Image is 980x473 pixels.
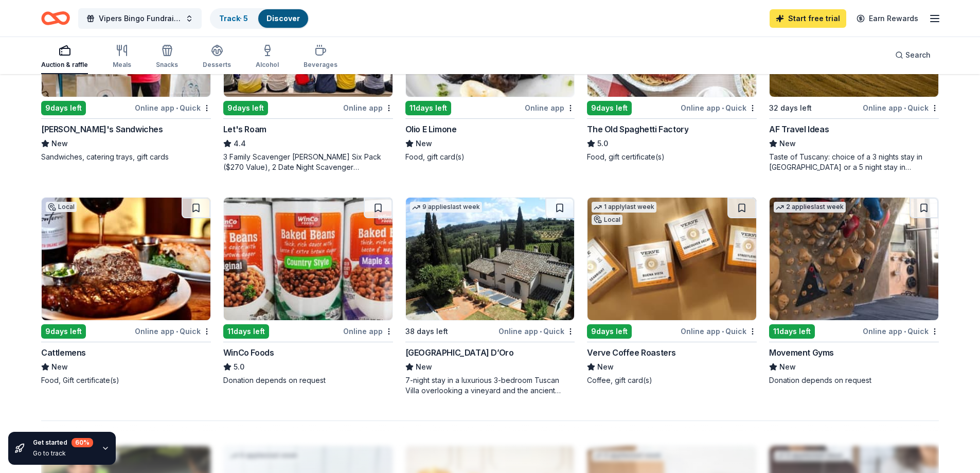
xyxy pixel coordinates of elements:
div: Donation depends on request [769,375,939,386]
span: New [416,361,432,373]
button: Vipers Bingo Fundraiser Raffle Dinner [78,8,202,29]
div: Local [592,215,622,225]
div: Online app Quick [863,101,939,114]
div: Online app Quick [498,325,575,338]
div: Beverages [304,61,337,69]
div: Donation depends on request [223,375,393,386]
a: Image for Movement Gyms2 applieslast week11days leftOnline app•QuickMovement GymsNewDonation depe... [769,197,939,386]
div: Online app [343,101,393,114]
button: Snacks [156,40,178,74]
div: 11 days left [223,324,269,339]
span: • [722,327,724,336]
a: Earn Rewards [850,9,924,28]
div: The Old Spaghetti Factory [587,123,688,135]
div: Food, gift certificate(s) [587,152,757,162]
div: Verve Coffee Roasters [587,346,676,359]
div: 2 applies last week [774,202,846,213]
span: • [176,104,178,112]
div: 9 days left [41,101,86,115]
div: Snacks [156,61,178,69]
div: Sandwiches, catering trays, gift cards [41,152,211,162]
div: 3 Family Scavenger [PERSON_NAME] Six Pack ($270 Value), 2 Date Night Scavenger [PERSON_NAME] Two ... [223,152,393,172]
span: 5.0 [234,361,244,373]
a: Image for Verve Coffee Roasters1 applylast weekLocal9days leftOnline app•QuickVerve Coffee Roaste... [587,197,757,386]
div: Food, gift card(s) [405,152,575,162]
img: Image for Villa Sogni D’Oro [406,198,575,320]
div: Online app [343,325,393,338]
div: Taste of Tuscany: choice of a 3 nights stay in [GEOGRAPHIC_DATA] or a 5 night stay in [GEOGRAPHIC... [769,152,939,172]
a: Start free trial [770,9,846,28]
img: Image for WinCo Foods [224,198,393,320]
div: 9 applies last week [410,202,482,213]
div: Online app Quick [681,325,757,338]
span: New [779,137,796,150]
div: 9 days left [223,101,268,115]
div: 11 days left [405,101,451,115]
span: New [51,137,68,150]
div: Desserts [203,61,231,69]
div: Olio E Limone [405,123,457,135]
span: Vipers Bingo Fundraiser Raffle Dinner [99,12,181,25]
span: • [176,327,178,336]
div: Online app Quick [863,325,939,338]
div: 1 apply last week [592,202,656,213]
button: Desserts [203,40,231,74]
div: Meals [113,61,131,69]
a: Track· 5 [219,14,248,23]
div: AF Travel Ideas [769,123,829,135]
div: 11 days left [769,324,815,339]
div: [GEOGRAPHIC_DATA] D’Oro [405,346,514,359]
div: Online app Quick [681,101,757,114]
div: 7-night stay in a luxurious 3-bedroom Tuscan Villa overlooking a vineyard and the ancient walled ... [405,375,575,396]
a: Home [41,6,70,30]
div: Food, Gift certificate(s) [41,375,211,386]
div: Let's Roam [223,123,266,135]
div: Online app Quick [135,101,211,114]
div: Cattlemens [41,346,86,359]
span: • [540,327,542,336]
div: 9 days left [41,324,86,339]
img: Image for Verve Coffee Roasters [587,198,756,320]
span: New [779,361,796,373]
button: Search [887,45,939,65]
div: Coffee, gift card(s) [587,375,757,386]
span: • [904,327,906,336]
div: 9 days left [587,324,632,339]
a: Image for WinCo Foods11days leftOnline appWinCo Foods5.0Donation depends on request [223,197,393,386]
button: Alcohol [256,40,279,74]
span: New [597,361,614,373]
a: Image for CattlemensLocal9days leftOnline app•QuickCattlemensNewFood, Gift certificate(s) [41,197,211,386]
span: 5.0 [597,137,608,150]
img: Image for Movement Gyms [770,198,938,320]
button: Track· 5Discover [210,8,309,29]
button: Auction & raffle [41,40,88,74]
div: Get started [33,438,93,447]
div: [PERSON_NAME]'s Sandwiches [41,123,163,135]
div: WinCo Foods [223,346,274,359]
div: Local [46,202,77,212]
div: 9 days left [587,101,632,115]
div: 38 days left [405,325,448,338]
div: Auction & raffle [41,61,88,69]
span: • [904,104,906,112]
a: Discover [266,14,300,23]
div: 60 % [72,438,93,447]
div: Online app [525,101,575,114]
img: Image for Cattlemens [42,198,210,320]
span: 4.4 [234,137,246,150]
div: 32 days left [769,102,812,114]
span: Search [905,49,931,61]
a: Image for Villa Sogni D’Oro9 applieslast week38 days leftOnline app•Quick[GEOGRAPHIC_DATA] D’OroN... [405,197,575,396]
div: Movement Gyms [769,346,834,359]
span: New [416,137,432,150]
span: • [722,104,724,112]
button: Meals [113,40,131,74]
div: Go to track [33,449,93,458]
div: Alcohol [256,61,279,69]
span: New [51,361,68,373]
div: Online app Quick [135,325,211,338]
button: Beverages [304,40,337,74]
